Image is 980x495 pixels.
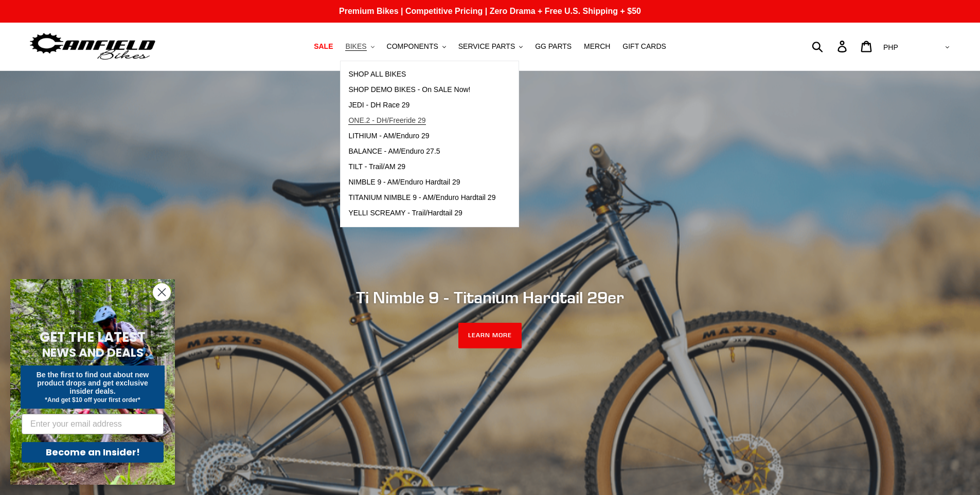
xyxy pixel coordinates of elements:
[348,178,460,187] span: NIMBLE 9 - AM/Enduro Hardtail 29
[309,40,338,53] a: SALE
[40,328,146,346] span: GET THE LATEST
[348,132,429,140] span: LITHIUM - AM/Enduro 29
[348,85,470,94] span: SHOP DEMO BIKES - On SALE Now!
[340,40,379,53] button: BIKES
[453,40,528,53] button: SERVICE PARTS
[579,40,615,53] a: MERCH
[584,42,610,51] span: MERCH
[617,40,671,53] a: GIFT CARDS
[37,371,149,395] span: Be the first to find out about new product drops and get exclusive insider deals.
[210,288,771,307] h2: Ti Nimble 9 - Titanium Hardtail 29er
[535,42,572,51] span: GG PARTS
[348,193,495,202] span: TITANIUM NIMBLE 9 - AM/Enduro Hardtail 29
[341,206,503,221] a: YELLI SCREAMY - Trail/Hardtail 29
[348,209,462,217] span: YELLI SCREAMY - Trail/Hardtail 29
[341,113,503,129] a: ONE.2 - DH/Freeride 29
[341,82,503,98] a: SHOP DEMO BIKES - On SALE Now!
[341,67,503,82] a: SHOP ALL BIKES
[28,30,157,63] img: Canfield Bikes
[22,442,164,463] button: Become an Insider!
[622,42,666,51] span: GIFT CARDS
[458,323,522,349] a: LEARN MORE
[153,283,171,301] button: Close dialog
[45,396,140,404] span: *And get $10 off your first order*
[341,175,503,190] a: NIMBLE 9 - AM/Enduro Hardtail 29
[348,101,409,109] span: JEDI - DH Race 29
[341,98,503,113] a: JEDI - DH Race 29
[817,35,844,58] input: Search
[348,116,425,125] span: ONE.2 - DH/Freeride 29
[22,414,164,434] input: Enter your email address
[382,40,451,53] button: COMPONENTS
[348,147,440,156] span: BALANCE - AM/Enduro 27.5
[458,42,515,51] span: SERVICE PARTS
[42,344,144,361] span: NEWS AND DEALS
[341,144,503,159] a: BALANCE - AM/Enduro 27.5
[341,159,503,175] a: TILT - Trail/AM 29
[387,42,438,51] span: COMPONENTS
[341,190,503,206] a: TITANIUM NIMBLE 9 - AM/Enduro Hardtail 29
[345,42,366,51] span: BIKES
[314,42,333,51] span: SALE
[530,40,577,53] a: GG PARTS
[341,129,503,144] a: LITHIUM - AM/Enduro 29
[348,162,405,171] span: TILT - Trail/AM 29
[348,70,406,79] span: SHOP ALL BIKES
